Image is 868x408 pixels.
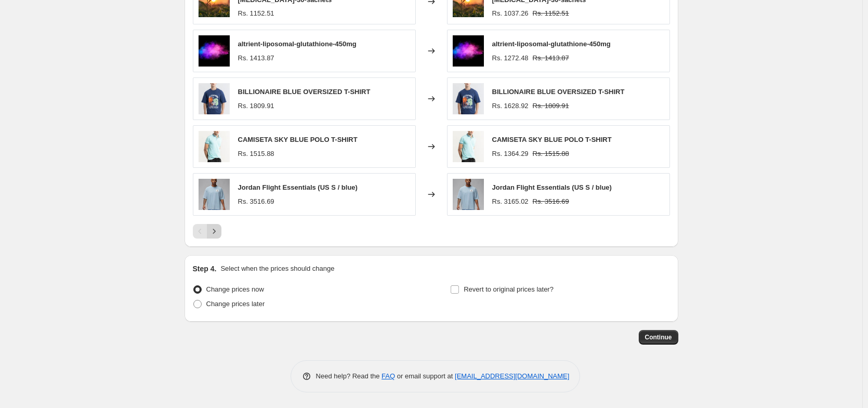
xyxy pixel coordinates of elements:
span: or email support at [395,372,455,380]
p: Select when the prices should change [220,264,334,274]
img: p-5_fe74a2ea-c4c3-4496-b08e-1225d50d3370_80x.jpg [453,83,484,114]
div: Rs. 3516.69 [238,196,274,207]
span: CAMISETA SKY BLUE POLO T-SHIRT [492,136,612,143]
a: FAQ [382,372,395,380]
strike: Rs. 1152.51 [533,8,569,19]
span: BILLIONAIRE BLUE OVERSIZED T-SHIRT [238,88,371,96]
h2: Step 4. [193,264,217,274]
img: p-4-blu_80x.jpg [453,179,484,210]
span: altrient-liposomal-glutathione-450mg [238,40,357,48]
img: p-2_d8165ca9-da53-4b1b-a236-84808b107900_80x.jpg [199,131,230,162]
strike: Rs. 1413.87 [533,53,569,63]
span: altrient-liposomal-glutathione-450mg [492,40,611,48]
span: Jordan Flight Essentials (US S / blue) [238,183,358,191]
button: Continue [639,330,678,345]
img: p-5_fe74a2ea-c4c3-4496-b08e-1225d50d3370_80x.jpg [199,83,230,114]
div: Rs. 1413.87 [238,53,274,63]
div: Rs. 1628.92 [492,101,529,111]
strike: Rs. 1515.88 [533,149,569,159]
img: download_80x.jpg [199,35,230,67]
img: download_80x.jpg [453,35,484,67]
span: Revert to original prices later? [464,285,554,293]
div: Rs. 1037.26 [492,8,529,19]
div: Rs. 1809.91 [238,101,274,111]
div: Rs. 1515.88 [238,149,274,159]
a: [EMAIL_ADDRESS][DOMAIN_NAME] [455,372,569,380]
strike: Rs. 1809.91 [533,101,569,111]
button: Next [207,224,221,239]
span: Jordan Flight Essentials (US S / blue) [492,183,612,191]
span: BILLIONAIRE BLUE OVERSIZED T-SHIRT [492,88,625,96]
div: Rs. 1152.51 [238,8,274,19]
span: Need help? Read the [316,372,382,380]
span: CAMISETA SKY BLUE POLO T-SHIRT [238,136,358,143]
span: Continue [645,333,672,341]
strike: Rs. 3516.69 [533,196,569,207]
div: Rs. 1364.29 [492,149,529,159]
div: Rs. 3165.02 [492,196,529,207]
div: Rs. 1272.48 [492,53,529,63]
span: Change prices now [206,285,264,293]
img: p-2_d8165ca9-da53-4b1b-a236-84808b107900_80x.jpg [453,131,484,162]
img: p-4-blu_80x.jpg [199,179,230,210]
nav: Pagination [193,224,221,239]
span: Change prices later [206,300,265,308]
